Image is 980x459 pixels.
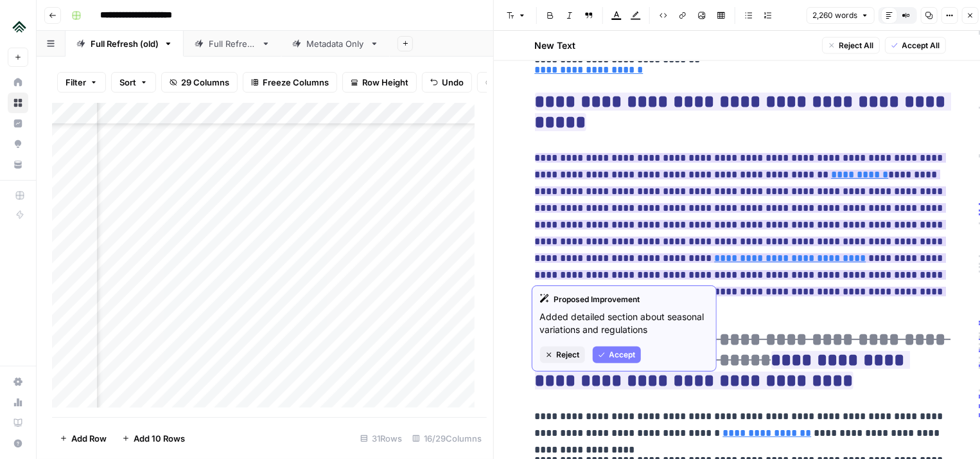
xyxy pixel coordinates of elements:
[8,392,28,413] a: Usage
[134,432,185,445] span: Add 10 Rows
[8,154,28,175] a: Your Data
[209,37,256,50] div: Full Refresh
[822,37,880,54] button: Reject All
[66,76,86,89] span: Filter
[263,76,329,89] span: Freeze Columns
[66,31,184,57] a: Full Refresh (old)
[111,72,156,93] button: Sort
[540,310,708,336] p: Added detailed section about seasonal variations and regulations
[184,31,281,57] a: Full Refresh
[540,346,585,363] button: Reject
[8,134,28,154] a: Opportunities
[342,72,417,93] button: Row Height
[355,428,407,449] div: 31 Rows
[8,372,28,392] a: Settings
[8,15,31,38] img: Uplisting Logo
[161,72,238,93] button: 29 Columns
[362,76,408,89] span: Row Height
[609,349,636,361] span: Accept
[902,40,940,51] span: Accept All
[839,40,874,51] span: Reject All
[422,72,472,93] button: Undo
[807,7,875,24] button: 2,260 words
[885,37,946,54] button: Accept All
[8,433,28,454] button: Help + Support
[540,294,708,305] div: Proposed Improvement
[812,10,857,21] span: 2,260 words
[593,346,641,363] button: Accept
[243,72,337,93] button: Freeze Columns
[557,349,580,361] span: Reject
[8,113,28,134] a: Insights
[52,428,114,449] button: Add Row
[119,76,136,89] span: Sort
[91,37,159,50] div: Full Refresh (old)
[306,37,365,50] div: Metadata Only
[281,31,390,57] a: Metadata Only
[407,428,487,449] div: 16/29 Columns
[8,93,28,113] a: Browse
[71,432,107,445] span: Add Row
[8,10,28,42] button: Workspace: Uplisting
[114,428,193,449] button: Add 10 Rows
[535,39,576,52] h2: New Text
[57,72,106,93] button: Filter
[8,72,28,93] a: Home
[8,413,28,433] a: Learning Hub
[442,76,464,89] span: Undo
[181,76,229,89] span: 29 Columns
